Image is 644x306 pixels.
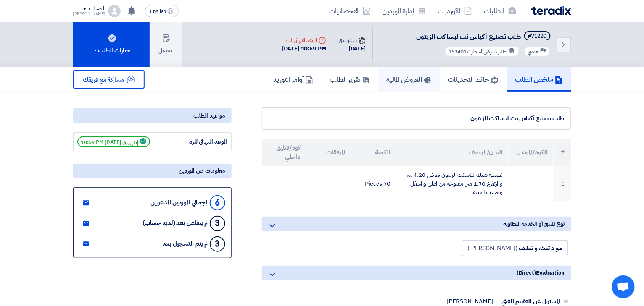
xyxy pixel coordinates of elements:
[324,2,377,20] a: الاحصائيات
[77,136,150,147] span: إنتهي في [DATE] 10:59 PM
[210,195,225,210] div: 6
[73,108,232,123] div: مواعيد الطلب
[517,269,536,277] span: (Direct)
[612,275,635,298] div: Open chat
[536,269,565,277] span: Evaluation
[170,138,227,146] div: الموعد النهائي للرد
[507,67,571,92] a: ملخص الطلب
[145,5,179,17] button: English
[478,2,522,20] a: الطلبات
[554,139,571,166] th: #
[396,139,509,166] th: البيان/الوصف
[528,34,547,39] div: #71220
[262,139,307,166] th: كود/تعليق داخلي
[282,44,327,53] div: [DATE] 10:59 PM
[448,75,499,84] h5: حائط التحديثات
[417,31,552,42] h5: طلب تصنيع أكياس نت لبساكت الزيتون
[92,46,130,55] div: خيارات الطلب
[151,199,208,206] div: إجمالي الموردين المدعوين
[472,48,507,56] span: طلب عرض أسعار
[338,44,366,53] div: [DATE]
[282,36,327,44] div: الموعد النهائي للرد
[83,75,124,84] span: مشاركة مع فريقك
[150,9,166,14] span: English
[519,244,562,253] span: مواد تعبئه و تغليف
[210,236,225,252] div: 3
[554,166,571,201] td: 1
[396,166,509,201] td: تصنيع شبك لباسكت الزيتون بعرض 4.20 متر و ارتفاع 1.70 متر مفتوحه من اعلى و اسفل وحسب العينه
[73,22,150,67] button: خيارات الطلب
[387,75,431,84] h5: العروض الماليه
[503,220,565,228] span: نوع المنتج أو الخدمة المطلوبة
[268,114,565,123] div: طلب تصنيع أكياس نت لبساكت الزيتون
[449,48,470,56] span: #163401
[274,75,313,84] h5: أوامر التوريد
[89,6,105,12] div: الحساب
[528,48,539,55] span: عادي
[515,75,563,84] h5: ملخص الطلب
[377,2,432,20] a: إدارة الموردين
[306,139,351,166] th: المرفقات
[509,139,554,166] th: الكود/الموديل
[468,244,518,253] span: ([PERSON_NAME])
[440,67,507,92] a: حائط التحديثات
[210,216,225,231] div: 3
[447,298,493,305] div: [PERSON_NAME]
[378,67,440,92] a: العروض الماليه
[108,5,121,17] img: profile_test.png
[265,67,322,92] a: أوامر التوريد
[338,36,366,44] div: صدرت في
[73,12,106,16] div: [PERSON_NAME]
[531,6,571,15] img: Teradix logo
[150,22,182,67] button: تعديل
[351,166,396,201] td: 70 Pieces
[322,67,378,92] a: تقرير الطلب
[163,240,207,248] div: لم يتم التسجيل بعد
[417,31,521,42] span: طلب تصنيع أكياس نت لبساكت الزيتون
[351,139,396,166] th: الكمية
[330,75,370,84] h5: تقرير الطلب
[432,2,478,20] a: الأوردرات
[143,220,208,227] div: لم يتفاعل بعد (لديه حساب)
[73,164,232,178] div: معلومات عن الموردين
